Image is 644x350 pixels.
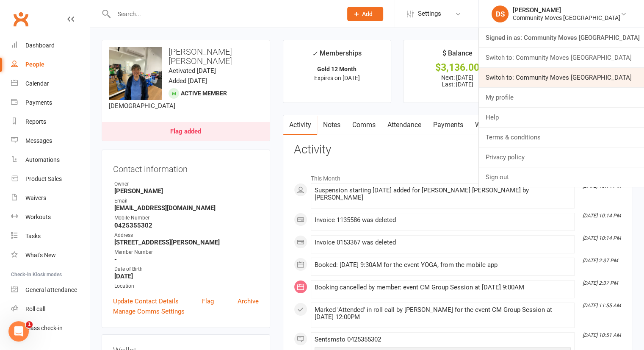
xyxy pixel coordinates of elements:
[312,48,362,64] div: Memberships
[169,77,207,85] time: Added [DATE]
[114,214,259,222] div: Mobile Number
[25,99,52,106] div: Payments
[25,306,45,312] div: Roll call
[11,93,89,112] a: Payments
[25,156,60,163] div: Automations
[315,284,571,291] div: Booking cancelled by member: event CM Group Session at [DATE] 9:00AM
[583,213,621,219] i: [DATE] 10:14 PM
[25,61,44,68] div: People
[114,204,259,212] strong: [EMAIL_ADDRESS][DOMAIN_NAME]
[315,336,381,343] span: Sent sms to 0425355302
[114,239,259,246] strong: [STREET_ADDRESS][PERSON_NAME]
[411,74,503,88] p: Next: [DATE] Last: [DATE]
[11,55,89,74] a: People
[317,66,357,72] strong: Gold 12 Month
[583,303,621,308] i: [DATE] 11:55 AM
[492,6,509,22] div: DS
[11,319,89,338] a: Class kiosk mode
[11,74,89,93] a: Calendar
[11,112,89,131] a: Reports
[11,208,89,227] a: Workouts
[113,306,185,317] a: Manage Comms Settings
[427,115,469,135] a: Payments
[381,115,427,135] a: Attendance
[25,252,56,258] div: What's New
[479,68,644,87] a: Switch to: Community Moves [GEOGRAPHIC_DATA]
[11,131,89,150] a: Messages
[583,280,618,286] i: [DATE] 2:37 PM
[114,187,259,195] strong: [PERSON_NAME]
[479,167,644,187] a: Sign out
[513,6,620,14] div: [PERSON_NAME]
[283,115,317,135] a: Activity
[25,286,77,293] div: General attendance
[11,150,89,169] a: Automations
[479,28,644,47] a: Signed in as: Community Moves [GEOGRAPHIC_DATA]
[114,222,259,229] strong: 0425355302
[314,75,360,81] span: Expires on [DATE]
[169,67,216,75] time: Activated [DATE]
[479,108,644,127] a: Help
[113,161,259,174] h3: Contact information
[294,169,621,183] li: This Month
[10,8,31,30] a: Clubworx
[11,189,89,208] a: Waivers
[479,128,644,147] a: Terms & conditions
[11,36,89,55] a: Dashboard
[315,187,571,201] div: Suspension starting [DATE] added for [PERSON_NAME] [PERSON_NAME] by [PERSON_NAME]
[114,272,259,280] strong: [DATE]
[114,256,259,263] strong: -
[114,282,259,290] div: Location
[170,128,201,135] div: Flag added
[479,48,644,67] a: Switch to: Community Moves [GEOGRAPHIC_DATA]
[469,115,505,135] a: Waivers
[347,7,383,21] button: Add
[111,8,336,20] input: Search...
[294,143,621,156] h3: Activity
[114,180,259,188] div: Owner
[25,175,62,182] div: Product Sales
[479,147,644,167] a: Privacy policy
[114,248,259,256] div: Member Number
[113,296,179,306] a: Update Contact Details
[25,118,46,125] div: Reports
[114,231,259,239] div: Address
[109,102,175,110] span: [DEMOGRAPHIC_DATA]
[418,4,441,23] span: Settings
[583,332,621,338] i: [DATE] 10:51 AM
[114,197,259,205] div: Email
[315,217,571,224] div: Invoice 1135586 was deleted
[312,50,318,58] i: ✓
[25,80,49,87] div: Calendar
[11,169,89,189] a: Product Sales
[442,48,473,63] div: $ Balance
[411,63,503,72] div: $3,136.00
[583,258,618,264] i: [DATE] 2:37 PM
[362,11,373,17] span: Add
[25,325,63,331] div: Class check-in
[25,214,51,220] div: Workouts
[202,296,214,306] a: Flag
[346,115,381,135] a: Comms
[25,137,52,144] div: Messages
[25,42,55,49] div: Dashboard
[11,246,89,265] a: What's New
[109,47,263,66] h3: [PERSON_NAME] [PERSON_NAME]
[26,321,33,328] span: 1
[479,88,644,107] a: My profile
[11,227,89,246] a: Tasks
[315,306,571,321] div: Marked 'Attended' in roll call by [PERSON_NAME] for the event CM Group Session at [DATE] 12:00PM
[513,14,620,22] div: Community Moves [GEOGRAPHIC_DATA]
[11,300,89,319] a: Roll call
[114,265,259,273] div: Date of Birth
[238,296,259,306] a: Archive
[25,194,46,201] div: Waivers
[315,239,571,246] div: Invoice 0153367 was deleted
[8,321,29,342] iframe: Intercom live chat
[317,115,346,135] a: Notes
[109,47,162,100] img: image1729211536.png
[181,90,227,97] span: Active member
[25,233,41,239] div: Tasks
[315,261,571,269] div: Booked: [DATE] 9:30AM for the event YOGA, from the mobile app
[11,281,89,300] a: General attendance kiosk mode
